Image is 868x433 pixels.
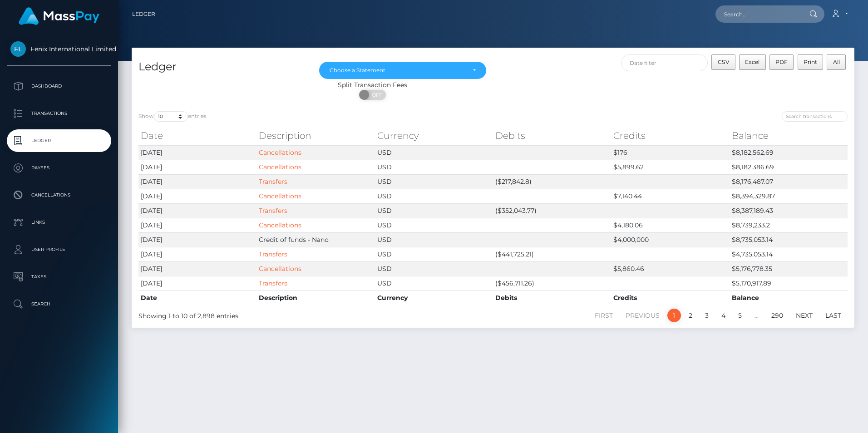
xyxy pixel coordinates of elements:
[375,276,493,290] td: USD
[138,276,256,290] td: [DATE]
[138,189,256,203] td: [DATE]
[19,7,99,25] img: MassPay Logo
[132,80,613,90] div: Split Transaction Fees
[138,59,306,75] h4: Ledger
[711,54,735,70] button: CSV
[493,290,611,305] th: Debits
[375,232,493,247] td: USD
[259,221,301,229] a: Cancellations
[730,290,848,305] th: Balance
[10,41,26,57] img: Fenix International Limited
[493,247,611,261] td: ($441,725.21)
[7,102,111,125] a: Transactions
[493,203,611,218] td: ($352,043.77)
[798,54,824,70] button: Print
[730,189,848,203] td: $8,394,329.87
[611,232,729,247] td: $4,000,000
[733,309,747,322] a: 5
[716,309,730,322] a: 4
[259,177,287,186] a: Transfers
[319,62,486,79] button: Choose a Statement
[827,54,846,70] button: All
[375,189,493,203] td: USD
[138,174,256,189] td: [DATE]
[684,309,697,322] a: 2
[493,174,611,189] td: ($217,842.8)
[730,261,848,276] td: $5,176,778.35
[364,90,387,100] span: OFF
[259,163,301,171] a: Cancellations
[611,261,729,276] td: $5,860.46
[739,54,766,70] button: Excel
[730,203,848,218] td: $8,387,189.43
[493,127,611,145] th: Debits
[10,79,108,93] p: Dashboard
[375,127,493,145] th: Currency
[132,5,155,24] a: Ledger
[7,45,111,53] span: Fenix International Limited
[256,290,375,305] th: Description
[256,232,375,247] td: Credit of funds - Nano
[833,59,840,65] span: All
[730,218,848,232] td: $8,739,233.2
[730,232,848,247] td: $8,735,053.14
[611,189,729,203] td: $7,140.44
[138,308,426,321] div: Showing 1 to 10 of 2,898 entries
[7,293,111,315] a: Search
[10,161,108,175] p: Payees
[375,261,493,276] td: USD
[256,127,375,145] th: Description
[259,250,287,258] a: Transfers
[667,309,681,322] a: 1
[138,261,256,276] td: [DATE]
[791,309,818,322] a: Next
[138,111,207,122] label: Show entries
[700,309,714,322] a: 3
[259,192,301,200] a: Cancellations
[375,247,493,261] td: USD
[10,107,108,120] p: Transactions
[259,148,301,157] a: Cancellations
[375,160,493,174] td: USD
[804,59,817,65] span: Print
[730,160,848,174] td: $8,182,386.69
[7,238,111,261] a: User Profile
[611,145,729,160] td: $176
[7,211,111,234] a: Links
[375,174,493,189] td: USD
[10,243,108,256] p: User Profile
[775,59,788,65] span: PDF
[7,129,111,152] a: Ledger
[730,127,848,145] th: Balance
[10,134,108,148] p: Ledger
[138,232,256,247] td: [DATE]
[138,145,256,160] td: [DATE]
[766,309,788,322] a: 290
[621,54,708,71] input: Date filter
[138,290,256,305] th: Date
[782,111,848,122] input: Search transactions
[730,247,848,261] td: $4,735,053.14
[375,145,493,160] td: USD
[7,157,111,179] a: Payees
[10,188,108,202] p: Cancellations
[375,218,493,232] td: USD
[820,309,846,322] a: Last
[10,297,108,311] p: Search
[138,247,256,261] td: [DATE]
[611,127,729,145] th: Credits
[154,111,188,122] select: Showentries
[375,203,493,218] td: USD
[769,54,794,70] button: PDF
[7,266,111,288] a: Taxes
[730,276,848,290] td: $5,170,917.89
[330,67,465,74] div: Choose a Statement
[7,75,111,98] a: Dashboard
[7,184,111,207] a: Cancellations
[745,59,759,65] span: Excel
[259,207,287,215] a: Transfers
[259,265,301,273] a: Cancellations
[375,290,493,305] th: Currency
[259,279,287,287] a: Transfers
[138,218,256,232] td: [DATE]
